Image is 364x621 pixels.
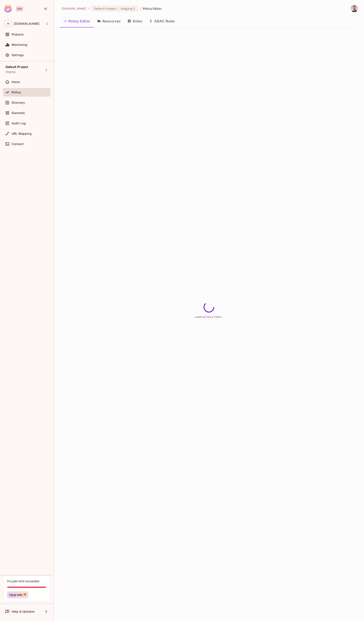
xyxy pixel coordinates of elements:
div: Pro [16,6,23,11]
span: Settings [12,53,24,57]
span: URL Mapping [12,132,32,135]
button: Upgrade [7,591,28,598]
span: Policy [12,91,21,94]
span: Workspace: honeycombinsurance.com [14,22,39,25]
button: Policy Editor [60,16,94,26]
span: Policy Editor [143,6,162,11]
span: the active workspace [62,6,87,11]
span: Audit Log [12,122,26,125]
img: SReyMgAAAABJRU5ErkJggg== [4,5,12,13]
span: Default Project [6,65,28,69]
span: Elements [12,111,25,115]
span: Home [12,80,20,84]
span: Default Project [94,6,116,11]
img: dor@honeycombinsurance.com [351,5,358,12]
span: Monitoring [12,43,28,46]
span: Projects [12,33,24,36]
span: Connect [12,142,24,146]
span: H [5,20,12,27]
div: Pro plan limit exceeded [7,579,39,583]
button: Resources [94,16,124,26]
button: ABAC Rules [146,16,179,26]
span: Directory [12,101,25,104]
li: / [88,6,89,11]
span: Help & Updates [12,610,35,613]
span: : [118,7,119,10]
button: Roles [124,16,146,26]
span: staging [121,6,132,11]
span: staging [6,70,15,74]
span: Loading Policy Editor... [194,315,224,318]
li: / [140,6,141,11]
